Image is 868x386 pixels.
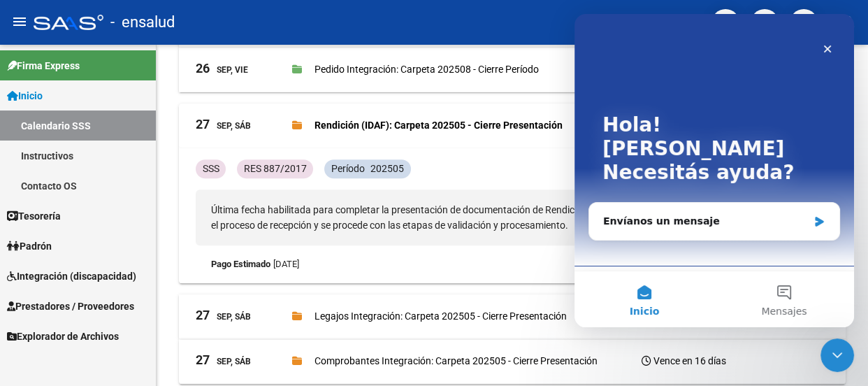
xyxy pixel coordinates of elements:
div: 27Sep, SábRendición (IDAF): Carpeta 202505 - Cierre PresentaciónVence en 16 días [179,148,846,283]
span: Integración (discapacidad) [7,269,136,284]
span: 27 [196,354,210,366]
iframe: Intercom live chat [820,338,854,372]
span: Padrón [7,238,52,254]
span: Firma Express [7,58,80,73]
iframe: Intercom live chat [574,14,854,327]
p: SSS [203,161,219,176]
div: Sep, Sáb [196,309,251,324]
p: Pedido Integración: Carpeta 202508 - Cierre Período [314,62,539,77]
mat-expansion-panel-header: 27Sep, SábRendición (IDAF): Carpeta 202505 - Cierre PresentaciónVence en 16 días [179,103,846,148]
div: Sep, Vie [196,62,248,77]
p: Rendición (IDAF): Carpeta 202505 - Cierre Presentación [314,117,563,133]
span: - ensalud [110,7,175,38]
p: RES 887/2017 [244,161,307,176]
span: Tesorería [7,208,61,224]
p: Última fecha habilitada para completar la presentación de documentación de Rendición (IDAF). Post... [196,190,829,245]
p: 202505 [370,161,404,176]
mat-expansion-panel-header: 27Sep, SábLegajos Integración: Carpeta 202505 - Cierre PresentaciónVence en 16 días [179,294,846,339]
span: Prestadores / Proveedores [7,299,134,314]
mat-expansion-panel-header: 26Sep, ViePedido Integración: Carpeta 202508 - Cierre PeríodoVence en 15 días [179,48,846,92]
span: 27 [196,309,210,322]
mat-icon: menu [11,13,28,30]
p: Legajos Integración: Carpeta 202505 - Cierre Presentación [314,308,567,324]
span: 27 [196,118,210,131]
p: Comprobantes Integración: Carpeta 202505 - Cierre Presentación [314,353,598,369]
div: Sep, Sáb [196,118,251,133]
p: Pago Estimado [211,257,270,272]
div: Sep, Sáb [196,354,251,369]
p: [DATE] [273,257,299,272]
mat-expansion-panel-header: 27Sep, SábComprobantes Integración: Carpeta 202505 - Cierre PresentaciónVence en 16 días [179,339,846,384]
span: 26 [196,62,210,75]
h3: Vence en 16 días [642,351,726,371]
p: Período [331,161,365,176]
span: Inicio [7,88,43,103]
span: Explorador de Archivos [7,329,119,344]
